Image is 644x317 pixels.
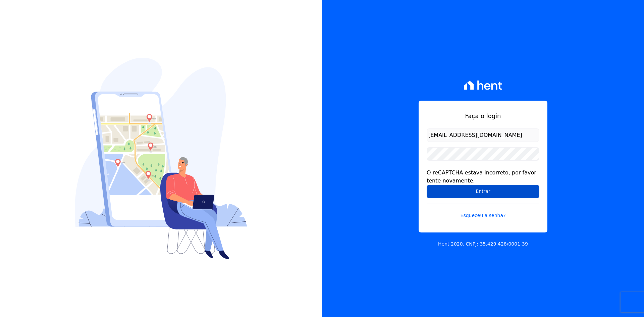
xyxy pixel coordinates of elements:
p: Hent 2020. CNPJ: 35.429.428/0001-39 [438,241,528,248]
img: Login [75,58,247,259]
div: O reCAPTCHA estava incorreto, por favor tente novamente. [427,169,539,185]
input: Email [427,128,539,142]
h1: Faça o login [427,111,539,120]
a: Esqueceu a senha? [427,204,539,219]
input: Entrar [427,185,539,198]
